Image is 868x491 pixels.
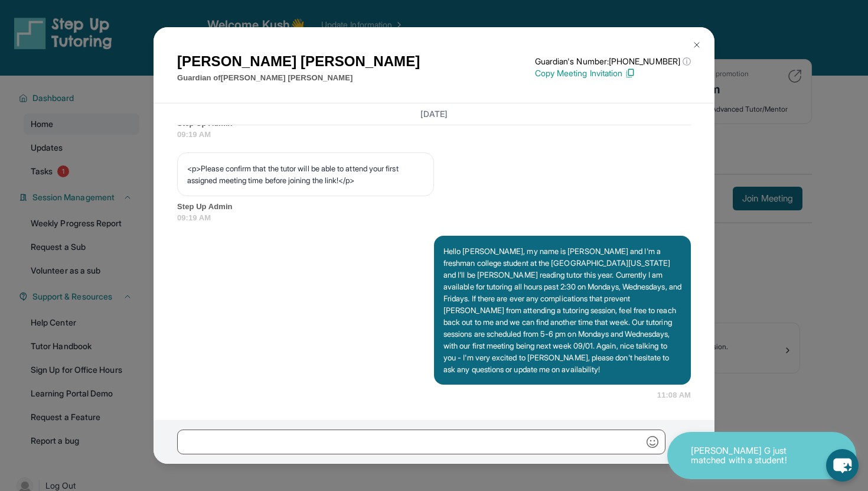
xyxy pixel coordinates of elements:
span: 09:19 AM [177,129,691,141]
span: 11:08 AM [657,389,691,401]
img: Emoji [647,436,658,448]
p: Copy Meeting Invitation [535,67,691,79]
p: Guardian of [PERSON_NAME] [PERSON_NAME] [177,72,420,84]
img: Close Icon [692,40,701,50]
p: <p>Please confirm that the tutor will be able to attend your first assigned meeting time before j... [187,162,424,186]
h1: [PERSON_NAME] [PERSON_NAME] [177,51,420,72]
span: 09:19 AM [177,212,691,224]
span: Step Up Admin [177,201,691,213]
p: Guardian's Number: [PHONE_NUMBER] [535,56,691,67]
p: Hello [PERSON_NAME], my name is [PERSON_NAME] and I'm a freshman college student at the [GEOGRAPH... [443,245,681,375]
img: Copy Icon [625,68,635,79]
span: ⓘ [683,56,691,67]
p: [PERSON_NAME] G just matched with a student! [691,446,809,466]
h3: [DATE] [177,108,691,120]
button: chat-button [826,449,859,482]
